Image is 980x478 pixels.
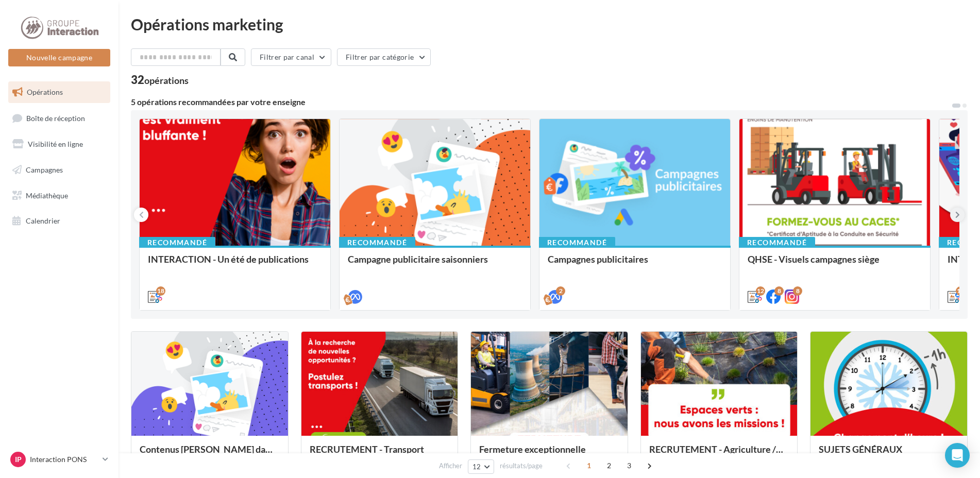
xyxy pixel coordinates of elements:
a: Boîte de réception [6,107,112,129]
span: Opérations [27,88,63,96]
div: 5 opérations recommandées par votre enseigne [131,98,951,106]
p: Interaction PONS [30,454,98,465]
a: Campagnes [6,159,112,181]
span: Médiathèque [26,191,68,199]
div: Recommandé [339,237,415,248]
span: Calendrier [26,216,60,225]
div: 8 [793,286,802,296]
a: Médiathèque [6,185,112,207]
span: 3 [621,457,637,474]
div: Campagnes publicitaires [548,254,722,275]
button: Nouvelle campagne [8,49,110,66]
span: IP [15,454,22,465]
div: SUJETS GÉNÉRAUX [819,444,959,465]
div: Contenus [PERSON_NAME] dans un esprit estival [140,444,280,465]
span: Boîte de réception [26,113,85,122]
span: Afficher [439,461,462,471]
button: 12 [468,459,494,474]
div: 2 [556,286,565,296]
div: Recommandé [539,237,615,248]
div: INTERACTION - Un été de publications [148,254,322,275]
a: Opérations [6,81,112,103]
span: 1 [581,457,597,474]
div: QHSE - Visuels campagnes siège [748,254,922,275]
div: opérations [144,76,189,85]
div: 18 [156,286,165,296]
span: Campagnes [26,165,63,174]
div: Recommandé [139,237,215,248]
div: 12 [956,286,965,296]
a: Visibilité en ligne [6,133,112,155]
button: Filtrer par canal [251,48,331,66]
a: IP Interaction PONS [8,450,110,469]
a: Calendrier [6,210,112,232]
div: 32 [131,74,189,86]
span: 2 [601,457,617,474]
div: RECRUTEMENT - Agriculture / Espaces verts [649,444,789,465]
div: Recommandé [739,237,815,248]
div: RECRUTEMENT - Transport [310,444,450,465]
div: Campagne publicitaire saisonniers [348,254,522,275]
div: 8 [774,286,784,296]
div: Open Intercom Messenger [945,443,970,468]
div: Fermeture exceptionnelle [479,444,619,465]
span: résultats/page [500,461,543,471]
span: Visibilité en ligne [28,140,83,148]
div: 12 [756,286,765,296]
div: Opérations marketing [131,16,968,32]
button: Filtrer par catégorie [337,48,431,66]
span: 12 [472,463,481,471]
